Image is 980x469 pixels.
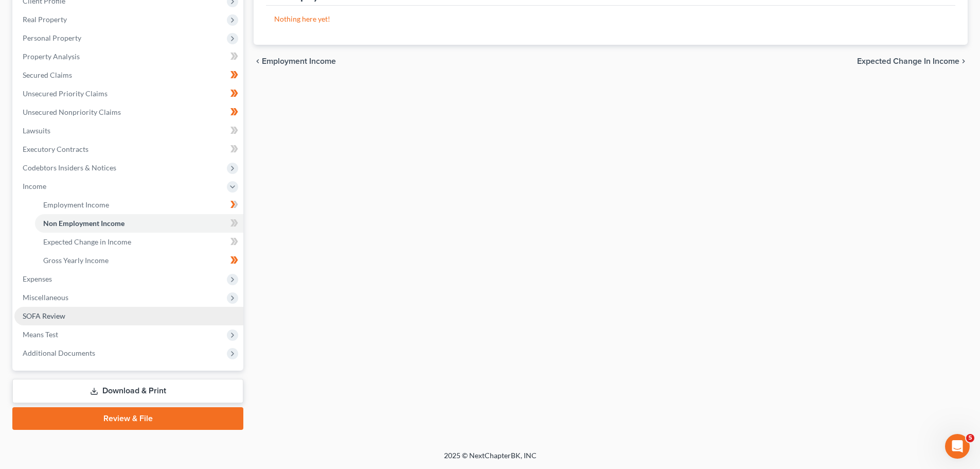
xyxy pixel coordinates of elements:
[35,214,243,233] a: Non Employment Income
[857,57,959,65] span: Expected Change in Income
[23,108,121,116] span: Unsecured Nonpriority Claims
[23,163,116,172] span: Codebtors Insiders & Notices
[274,14,947,24] p: Nothing here yet!
[12,407,243,430] a: Review & File
[43,200,109,209] span: Employment Income
[959,57,968,65] i: chevron_right
[14,66,243,84] a: Secured Claims
[254,57,262,65] i: chevron_left
[966,434,974,442] span: 5
[23,182,46,190] span: Income
[14,103,243,121] a: Unsecured Nonpriority Claims
[23,145,88,153] span: Executory Contracts
[23,71,72,79] span: Secured Claims
[945,434,970,459] iframe: Intercom live chat
[23,293,68,302] span: Miscellaneous
[35,233,243,251] a: Expected Change in Income
[14,121,243,140] a: Lawsuits
[43,237,131,246] span: Expected Change in Income
[14,307,243,325] a: SOFA Review
[43,256,109,265] span: Gross Yearly Income
[14,84,243,103] a: Unsecured Priority Claims
[254,57,336,65] button: chevron_left Employment Income
[23,274,52,283] span: Expenses
[23,311,65,320] span: SOFA Review
[197,450,783,469] div: 2025 © NextChapterBK, INC
[23,126,50,135] span: Lawsuits
[12,379,243,403] a: Download & Print
[23,33,81,42] span: Personal Property
[23,349,95,357] span: Additional Documents
[23,15,67,24] span: Real Property
[14,47,243,66] a: Property Analysis
[857,57,968,65] button: Expected Change in Income chevron_right
[262,57,336,65] span: Employment Income
[35,251,243,270] a: Gross Yearly Income
[23,330,58,339] span: Means Test
[23,52,80,61] span: Property Analysis
[23,89,108,98] span: Unsecured Priority Claims
[35,196,243,214] a: Employment Income
[14,140,243,159] a: Executory Contracts
[43,219,124,228] span: Non Employment Income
